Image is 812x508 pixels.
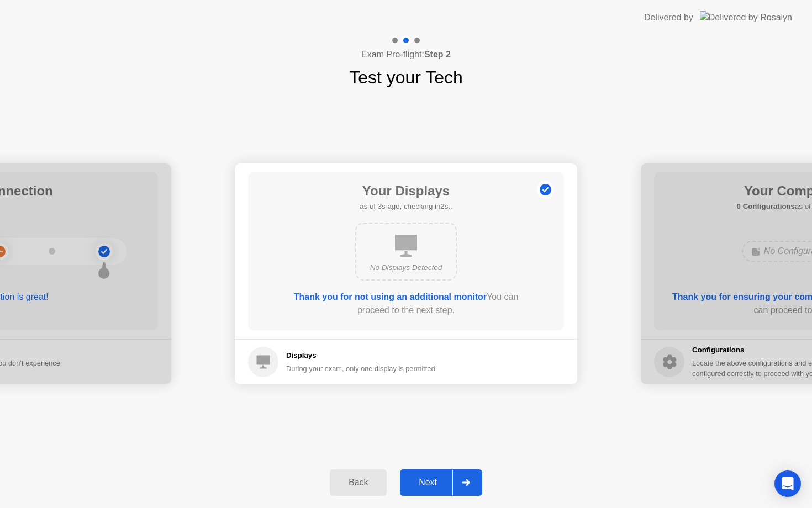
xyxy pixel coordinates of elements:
[360,201,452,212] h5: as of 3s ago, checking in2s..
[286,350,435,361] h5: Displays
[400,469,482,496] button: Next
[424,50,451,59] b: Step 2
[365,262,447,273] div: No Displays Detected
[774,470,801,497] div: Open Intercom Messenger
[349,64,463,91] h1: Test your Tech
[700,11,792,24] img: Delivered by Rosalyn
[644,11,693,24] div: Delivered by
[361,48,451,61] h4: Exam Pre-flight:
[280,290,532,317] div: You can proceed to the next step.
[333,478,383,488] div: Back
[330,469,387,496] button: Back
[286,363,435,374] div: During your exam, only one display is permitted
[360,181,452,201] h1: Your Displays
[403,478,452,488] div: Next
[294,292,487,301] b: Thank you for not using an additional monitor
